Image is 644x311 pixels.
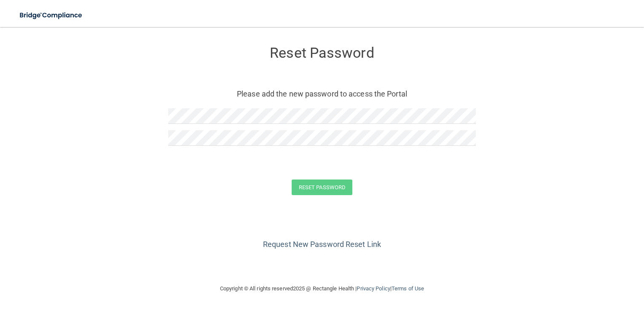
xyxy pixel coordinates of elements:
a: Privacy Policy [357,285,390,292]
p: Please add the new password to access the Portal [174,87,470,101]
a: Request New Password Reset Link [263,240,381,249]
img: bridge_compliance_login_screen.278c3ca4.svg [13,7,90,24]
a: Terms of Use [392,285,424,292]
button: Reset Password [292,180,352,195]
div: Copyright © All rights reserved 2025 @ Rectangle Health | | [168,275,476,302]
h3: Reset Password [168,45,476,61]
